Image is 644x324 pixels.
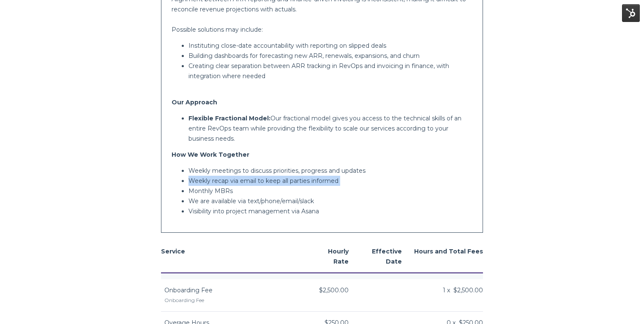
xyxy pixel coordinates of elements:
div: Onboarding Fee [164,295,306,305]
th: Hourly Rate [305,240,358,273]
p: Weekly recap via email to keep all parties informed [188,176,472,186]
p: Instituting close-date accountability with reporting on slipped deals [188,41,472,51]
p: Our fractional model gives you access to the technical skills of an entire RevOps team while prov... [188,113,472,144]
th: Effective Date [358,240,412,273]
span: Onboarding Fee [164,286,213,294]
span: 1 x $2,500.00 [443,285,483,295]
img: HubSpot Tools Menu Toggle [622,4,640,22]
p: Weekly meetings to discuss priorities, progress and updates [188,166,472,176]
th: Service [161,240,306,273]
p: Monthly MBRs [188,186,472,196]
p: Creating clear separation between ARR tracking in RevOps and invoicing in finance, with integrati... [188,61,472,81]
span: $2,500.00 [319,285,349,295]
p: Visibility into project management via Asana [188,206,472,216]
strong: Flexible Fractional Model: [188,114,270,122]
p: We are available via text/phone/email/slack [188,196,472,206]
strong: Our Approach [172,98,217,106]
p: Possible solutions may include: [172,25,472,35]
th: Hours and Total Fees [412,240,483,273]
strong: How We Work Together [172,151,249,158]
p: Building dashboards for forecasting new ARR, renewals, expansions, and churn [188,51,472,61]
